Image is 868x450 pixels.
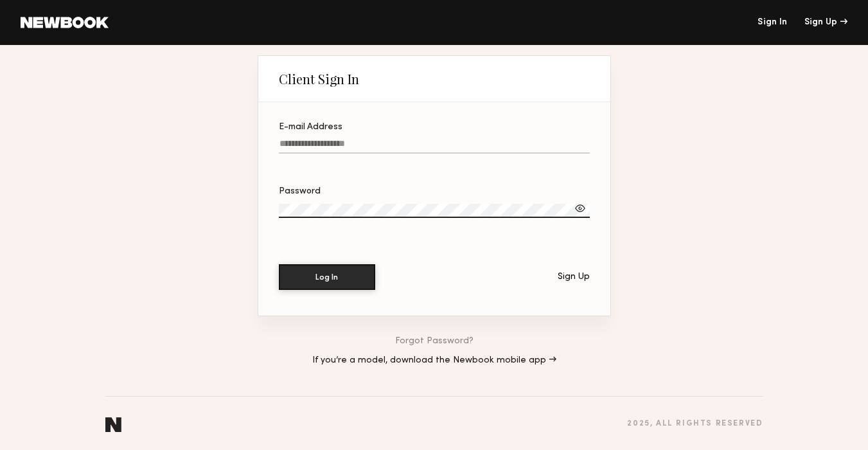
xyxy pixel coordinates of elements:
a: Forgot Password? [395,337,474,346]
div: Sign Up [558,273,590,282]
div: Password [279,187,590,196]
div: Sign Up [804,18,847,27]
div: E-mail Address [279,123,590,132]
button: Log In [279,264,375,290]
a: Sign In [757,18,787,27]
div: 2025 , all rights reserved [627,420,763,428]
div: Client Sign In [279,71,359,87]
input: E-mail Address [279,139,590,154]
a: If you’re a model, download the Newbook mobile app → [312,356,556,365]
input: Password [279,204,590,218]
